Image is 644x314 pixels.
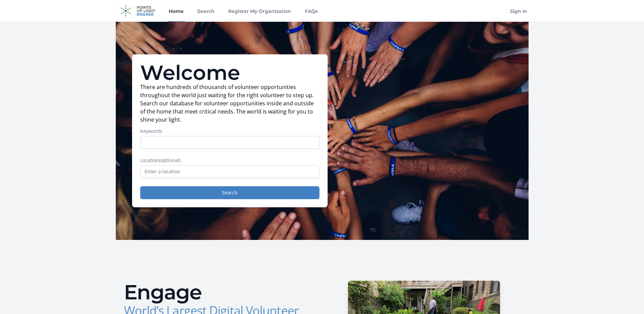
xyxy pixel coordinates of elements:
[140,63,319,83] h1: Welcome
[140,128,319,135] label: Keywords
[140,186,319,199] button: Search
[159,157,181,163] span: (optional)
[140,165,319,178] input: Enter a location
[140,157,319,164] label: Location
[124,282,317,302] h2: Engage
[140,83,319,124] p: There are hundreds of thousands of volunteer opportunities throughout the world just waiting for ...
